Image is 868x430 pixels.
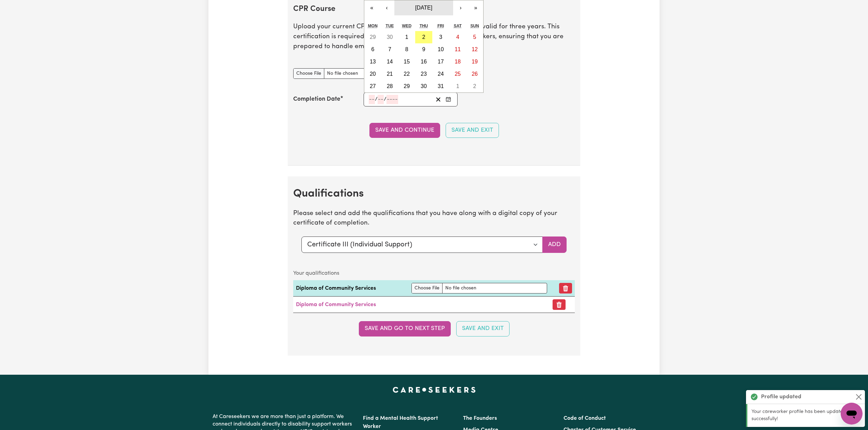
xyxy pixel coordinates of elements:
span: [DATE] [415,5,432,11]
abbr: October 21, 2025 [387,71,393,77]
abbr: Tuesday [386,24,394,28]
abbr: November 1, 2025 [456,83,459,89]
abbr: October 7, 2025 [388,46,391,52]
button: October 13, 2025 [364,56,381,68]
button: October 31, 2025 [432,80,449,92]
button: October 6, 2025 [364,43,381,56]
abbr: October 29, 2025 [404,83,410,89]
button: October 30, 2025 [415,80,432,92]
button: October 14, 2025 [381,56,398,68]
abbr: October 14, 2025 [387,59,393,64]
iframe: Button to launch messaging window [841,403,863,425]
a: Code of Conduct [564,416,606,421]
button: October 2, 2025 [415,31,432,43]
button: October 5, 2025 [466,31,483,43]
abbr: Wednesday [402,24,411,28]
button: October 19, 2025 [466,56,483,68]
button: October 1, 2025 [398,31,415,43]
button: Save and Exit [456,321,510,336]
a: Find a Mental Health Support Worker [363,416,438,429]
abbr: October 19, 2025 [472,59,478,64]
button: October 10, 2025 [432,43,449,56]
abbr: October 26, 2025 [472,71,478,77]
abbr: November 2, 2025 [473,83,476,89]
abbr: Monday [368,24,378,28]
button: » [468,0,483,15]
input: -- [369,95,375,104]
button: October 9, 2025 [415,43,432,56]
button: September 29, 2025 [364,31,381,43]
caption: Your qualifications [293,267,575,280]
span: / [375,96,378,102]
button: Remove qualification [559,283,572,293]
a: The Founders [463,416,497,421]
abbr: October 12, 2025 [472,46,478,52]
button: [DATE] [394,0,453,15]
abbr: Saturday [454,24,462,28]
a: Diploma of Community Services [296,302,376,307]
button: Save and Continue [369,123,440,138]
button: › [453,0,468,15]
p: Your careworker profile has been updated successfully! [751,408,861,423]
abbr: October 17, 2025 [438,59,444,64]
button: Save and go to next step [359,321,451,336]
button: October 17, 2025 [432,56,449,68]
abbr: October 6, 2025 [371,46,374,52]
abbr: October 20, 2025 [370,71,376,77]
td: Diploma of Community Services [293,280,409,297]
abbr: Friday [437,24,444,28]
abbr: October 31, 2025 [438,83,444,89]
button: October 29, 2025 [398,80,415,92]
abbr: Thursday [420,24,428,28]
button: October 23, 2025 [415,68,432,80]
abbr: October 1, 2025 [405,34,408,40]
button: Clear date [433,95,444,104]
button: November 1, 2025 [449,80,466,92]
button: October 7, 2025 [381,43,398,56]
button: October 28, 2025 [381,80,398,92]
abbr: October 10, 2025 [438,46,444,52]
button: ‹ [379,0,394,15]
button: October 27, 2025 [364,80,381,92]
button: Enter the Completion Date of your CPR Course [444,95,453,104]
abbr: October 27, 2025 [370,83,376,89]
strong: Profile updated [761,393,801,401]
abbr: October 13, 2025 [370,59,376,64]
abbr: October 25, 2025 [455,71,461,77]
button: Save and Exit [446,123,499,138]
a: Careseekers home page [393,387,476,392]
button: October 12, 2025 [466,43,483,56]
abbr: October 3, 2025 [439,34,442,40]
abbr: October 22, 2025 [404,71,410,77]
button: October 18, 2025 [449,56,466,68]
abbr: October 9, 2025 [422,46,425,52]
button: October 25, 2025 [449,68,466,80]
abbr: October 5, 2025 [473,34,476,40]
h2: CPR Course [293,5,575,14]
button: October 8, 2025 [398,43,415,56]
abbr: September 29, 2025 [370,34,376,40]
button: Close [855,393,863,401]
abbr: September 30, 2025 [387,34,393,40]
abbr: October 18, 2025 [455,59,461,64]
h2: Qualifications [293,187,575,200]
p: Please select and add the qualifications that you have along with a digital copy of your certific... [293,209,575,229]
button: October 21, 2025 [381,68,398,80]
span: / [384,96,386,102]
button: October 22, 2025 [398,68,415,80]
abbr: October 28, 2025 [387,83,393,89]
button: October 26, 2025 [466,68,483,80]
button: « [364,0,379,15]
button: Add selected qualification [542,236,567,253]
input: ---- [386,95,398,104]
button: October 20, 2025 [364,68,381,80]
button: October 16, 2025 [415,56,432,68]
abbr: October 2, 2025 [422,34,425,40]
abbr: October 23, 2025 [421,71,427,77]
button: September 30, 2025 [381,31,398,43]
abbr: October 4, 2025 [456,34,459,40]
p: Upload your current CPR Course Certificate, which is typically valid for three years. This certif... [293,22,575,52]
button: October 11, 2025 [449,43,466,56]
abbr: October 15, 2025 [404,59,410,64]
button: October 3, 2025 [432,31,449,43]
